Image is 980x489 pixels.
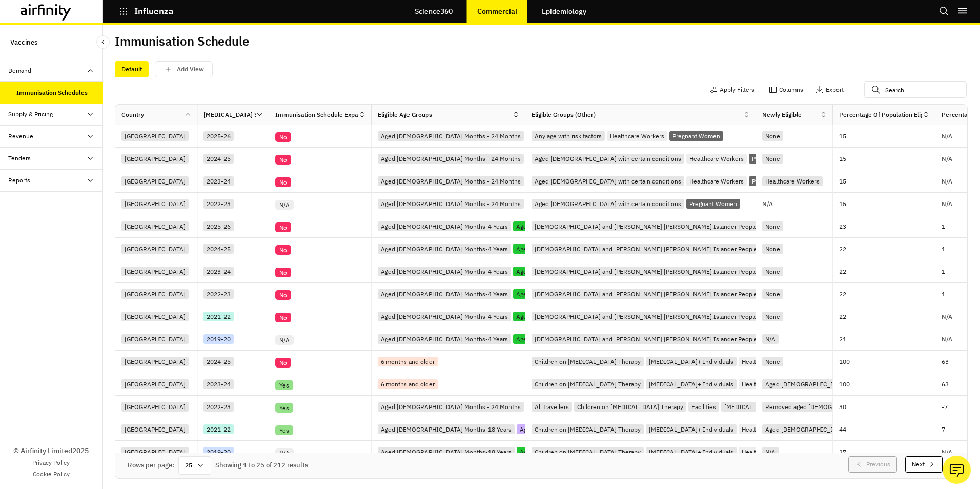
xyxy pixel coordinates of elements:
div: 2024-25 [203,357,234,366]
div: Children on [MEDICAL_DATA] Therapy [532,447,644,457]
div: 2023-24 [203,176,234,186]
button: Ask our analysts [943,456,971,484]
div: Revenue [8,132,33,141]
div: No [275,245,291,255]
div: Aged [DEMOGRAPHIC_DATA] Months-4 Years [378,221,511,231]
div: N/A [275,335,294,345]
div: None [762,221,783,231]
div: Supply & Pricing [8,110,53,119]
div: Yes [275,380,293,390]
div: Aged [DEMOGRAPHIC_DATA] with certain conditions [532,154,684,164]
div: None [762,357,783,366]
div: Aged [DEMOGRAPHIC_DATA]+ [513,244,605,254]
div: Healthcare Workers [739,424,799,434]
h2: Immunisation Schedule [115,34,249,49]
div: 2022-23 [203,289,234,299]
div: 2022-23 [203,402,234,412]
p: 100 [839,379,935,390]
div: [GEOGRAPHIC_DATA] [121,267,189,276]
div: Children on [MEDICAL_DATA] Therapy [532,424,644,434]
p: N/A [942,133,952,139]
div: Eligible Groups (Other) [532,110,596,119]
div: None [762,154,783,164]
div: [GEOGRAPHIC_DATA] [121,154,189,164]
div: [DEMOGRAPHIC_DATA] and [PERSON_NAME] [PERSON_NAME] Islander People Aged [DEMOGRAPHIC_DATA]+ Months [532,334,870,344]
button: Next [905,456,943,473]
div: Aged [DEMOGRAPHIC_DATA]+ [513,334,605,344]
button: Columns [769,81,803,98]
div: [MEDICAL_DATA]+ Individuals [646,379,737,389]
div: No [275,155,291,165]
div: None [762,244,783,254]
div: Percentage of Population Eligible For Vaccination [839,110,922,119]
div: [GEOGRAPHIC_DATA] [121,244,189,254]
div: 2024-25 [203,244,234,254]
div: Aged [DEMOGRAPHIC_DATA]+ [513,289,605,299]
div: All travellers [532,402,572,412]
div: [MEDICAL_DATA]+ Individuals [646,424,737,434]
p: N/A [942,201,952,207]
div: 6 months and older [378,379,438,389]
div: [GEOGRAPHIC_DATA] [121,424,189,434]
div: Any age with risk factors [532,131,605,141]
div: Immunisation Schedules [16,88,88,97]
div: Facilities [688,402,719,412]
div: 6 months and older [378,357,438,366]
div: Newly Eligible [762,110,802,119]
p: 37 [839,447,935,457]
div: N/A [275,200,294,210]
div: [GEOGRAPHIC_DATA] [121,379,189,389]
div: Immunisation Schedule Expanded [275,110,358,119]
div: Demand [8,66,31,75]
div: Pregnant Women [749,154,803,164]
div: Healthcare Workers [739,447,799,457]
div: Aged [DEMOGRAPHIC_DATA] with certain conditions [532,176,684,186]
div: Aged [DEMOGRAPHIC_DATA] Months-18 Years [378,447,515,457]
p: 15 [839,131,935,141]
div: [MEDICAL_DATA]+ Individuals [721,402,812,412]
div: Aged [DEMOGRAPHIC_DATA] Months - 24 Months [378,154,524,164]
div: [GEOGRAPHIC_DATA] [121,176,189,186]
div: 2021-22 [203,424,234,434]
div: [DEMOGRAPHIC_DATA] and [PERSON_NAME] [PERSON_NAME] Islander People Aged [DEMOGRAPHIC_DATA]+ Months [532,289,870,299]
div: No [275,177,291,187]
div: [GEOGRAPHIC_DATA] [121,334,189,344]
div: 2021-22 [203,312,234,321]
div: Pregnant Women [669,131,723,141]
div: Aged [DEMOGRAPHIC_DATA] Months - 24 Months [378,402,524,412]
p: 22 [839,244,935,254]
div: [MEDICAL_DATA]+ Individuals [646,357,737,366]
div: Healthcare Workers [762,176,823,186]
button: Previous [848,456,897,473]
div: [DEMOGRAPHIC_DATA] and [PERSON_NAME] [PERSON_NAME] Islander People Aged [DEMOGRAPHIC_DATA]+ Months [532,312,870,321]
p: Commercial [477,7,517,15]
div: Healthcare Workers [739,379,799,389]
p: 15 [839,199,935,209]
div: Aged [DEMOGRAPHIC_DATA]+ [513,221,605,231]
div: Yes [275,425,293,435]
button: Influenza [119,3,174,20]
div: Aged [DEMOGRAPHIC_DATA] with certain conditions [532,199,684,209]
div: N/A [275,448,294,458]
div: Aged [DEMOGRAPHIC_DATA]+ Months [762,379,876,389]
div: No [275,222,291,232]
p: N/A [942,178,952,185]
a: Privacy Policy [32,458,70,467]
div: None [762,131,783,141]
div: Pregnant Women [686,199,740,209]
div: [GEOGRAPHIC_DATA] [121,289,189,299]
div: Showing 1 to 25 of 212 results [215,460,308,471]
div: 2019-20 [203,447,234,457]
div: [GEOGRAPHIC_DATA] [121,131,189,141]
div: Aged [DEMOGRAPHIC_DATA]+ [513,267,605,276]
button: Export [815,81,844,98]
div: None [762,267,783,276]
div: [GEOGRAPHIC_DATA] [121,221,189,231]
div: 2023-24 [203,267,234,276]
div: Aged [DEMOGRAPHIC_DATA]+ [517,424,608,434]
div: [GEOGRAPHIC_DATA] [121,199,189,209]
div: 25 [178,456,211,475]
div: 2023-24 [203,379,234,389]
div: Aged [DEMOGRAPHIC_DATA] Months - 24 Months [378,199,524,209]
div: [DEMOGRAPHIC_DATA] and [PERSON_NAME] [PERSON_NAME] Islander People Aged [DEMOGRAPHIC_DATA]+ Months [532,221,870,231]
